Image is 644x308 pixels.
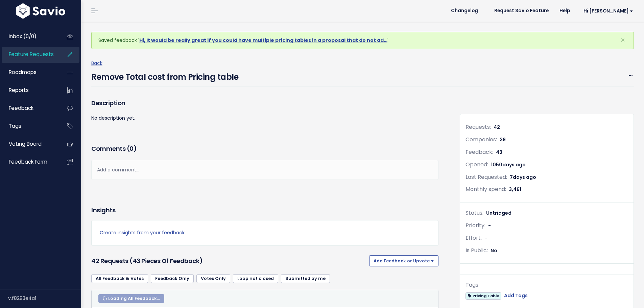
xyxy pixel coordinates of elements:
[100,229,430,237] a: Create insights from your feedback
[9,140,42,147] span: Voting Board
[466,246,488,254] span: Is Public:
[491,161,526,168] span: 1050
[91,144,438,153] h3: Comments ( )
[496,149,502,156] span: 43
[575,6,639,16] a: Hi [PERSON_NAME]
[486,210,511,216] span: Untriaged
[466,185,506,193] span: Monthly spend:
[466,292,501,300] span: Pricing Table
[488,222,491,229] span: -
[583,8,633,14] span: Hi [PERSON_NAME]
[2,29,56,44] a: Inbox (0/0)
[91,206,115,215] h3: Insights
[513,174,536,181] span: days ago
[484,235,487,241] span: -
[281,274,330,283] a: Submitted by me
[2,154,56,170] a: Feedback form
[509,186,521,193] span: 3,461
[466,123,491,131] span: Requests:
[91,160,438,180] div: Add a comment...
[466,161,488,168] span: Opened:
[466,291,501,300] a: Pricing Table
[129,144,134,153] span: 0
[9,51,54,58] span: Feature Requests
[502,161,526,168] span: days ago
[91,60,102,67] a: Back
[614,32,632,48] button: Close
[233,274,278,283] a: Loop not closed
[91,114,438,122] p: No description yet.
[451,8,478,13] span: Changelog
[15,3,67,19] img: logo-white.9d6f32f41409.svg
[196,274,230,283] a: Votes Only
[2,47,56,62] a: Feature Requests
[554,6,575,16] a: Help
[466,234,482,242] span: Effort:
[510,174,536,181] span: 7
[151,274,194,283] a: Feedback Only
[91,274,148,283] a: All Feedback & Votes
[8,289,81,307] div: v.f8293e4a1
[9,87,29,94] span: Reports
[466,136,497,143] span: Companies:
[9,33,37,40] span: Inbox (0/0)
[2,136,56,152] a: Voting Board
[491,247,497,254] span: No
[494,124,500,131] span: 42
[91,98,438,108] h3: Description
[466,280,628,290] div: Tags
[9,104,33,112] span: Feedback
[91,32,634,49] div: Saved feedback ' '
[91,256,366,266] h3: 42 Requests (43 pieces of Feedback)
[489,6,554,16] a: Request Savio Feature
[91,68,238,83] h4: Remove Total cost from Pricing table
[504,291,528,300] a: Add Tags
[9,158,47,165] span: Feedback form
[466,209,483,217] span: Status:
[2,100,56,116] a: Feedback
[466,221,485,229] span: Priority:
[139,37,387,44] a: Hi, It would be really great if you could have multiple pricing tables in a proposal that do not ad…
[2,82,56,98] a: Reports
[620,34,625,46] span: ×
[466,173,507,181] span: Last Requested:
[2,118,56,134] a: Tags
[500,136,506,143] span: 39
[2,65,56,80] a: Roadmaps
[9,69,37,76] span: Roadmaps
[369,255,438,266] button: Add Feedback or Upvote
[466,148,493,156] span: Feedback:
[9,122,21,129] span: Tags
